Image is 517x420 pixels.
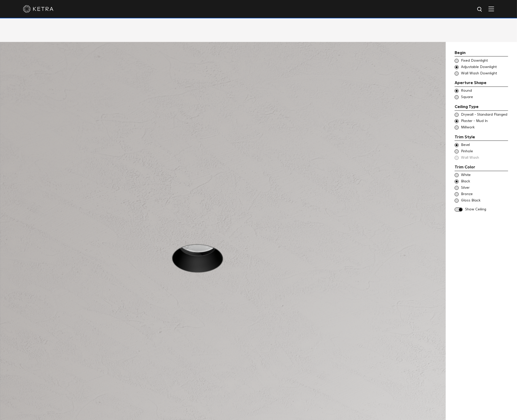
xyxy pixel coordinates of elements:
span: Round [461,88,508,93]
div: Ceiling Type [455,104,508,111]
div: Aperture Shape [455,80,508,87]
span: Silver [461,185,508,191]
div: Begin [455,50,508,57]
img: ketra-logo-2019-white [23,5,53,13]
img: search icon [477,6,483,13]
span: Fixed Downlight [461,58,508,63]
img: Hamburger%20Nav.svg [488,6,494,11]
span: Bronze [461,192,508,197]
span: Square [461,95,508,100]
span: Drywall - Standard Flanged [461,112,508,117]
span: Wall Wash Downlight [461,71,508,76]
div: Trim Style [455,134,508,141]
div: Trim Color [455,164,508,171]
span: White [461,173,508,178]
span: Millwork [461,125,508,130]
span: Gloss Black [461,198,508,203]
span: Black [461,179,508,184]
span: Show Ceiling [465,207,508,212]
span: Pinhole [461,149,508,154]
span: Plaster - Mud In [461,119,508,124]
span: Adjustable Downlight [461,65,508,70]
span: Bevel [461,143,508,148]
